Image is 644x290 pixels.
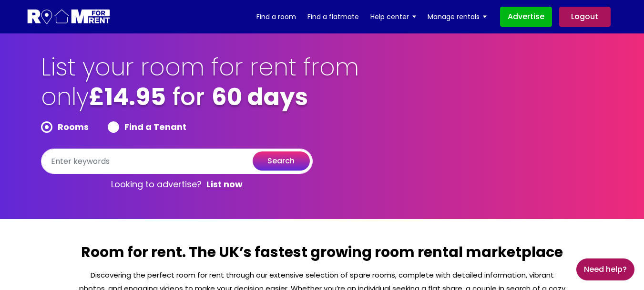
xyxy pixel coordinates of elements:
button: search [253,151,310,171]
h1: List your room for rent from only [41,53,360,121]
input: Enter keywords [41,149,313,174]
span: for [173,80,205,114]
a: Find a flatmate [307,10,359,24]
a: Need Help? [576,258,634,280]
a: Advertise [500,7,552,27]
h2: Room for rent. The UK’s fastest growing room rental marketplace [78,243,566,269]
label: Find a Tenant [108,121,186,133]
b: £14.95 [89,80,166,114]
a: Find a room [256,10,296,24]
p: Looking to advertise? [41,174,313,195]
a: List now [206,179,243,190]
a: Help center [370,10,416,24]
a: Manage rentals [428,10,487,24]
a: Logout [559,7,611,27]
b: 60 days [212,80,308,114]
img: Logo for Room for Rent, featuring a welcoming design with a house icon and modern typography [27,8,111,26]
label: Rooms [41,121,89,133]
